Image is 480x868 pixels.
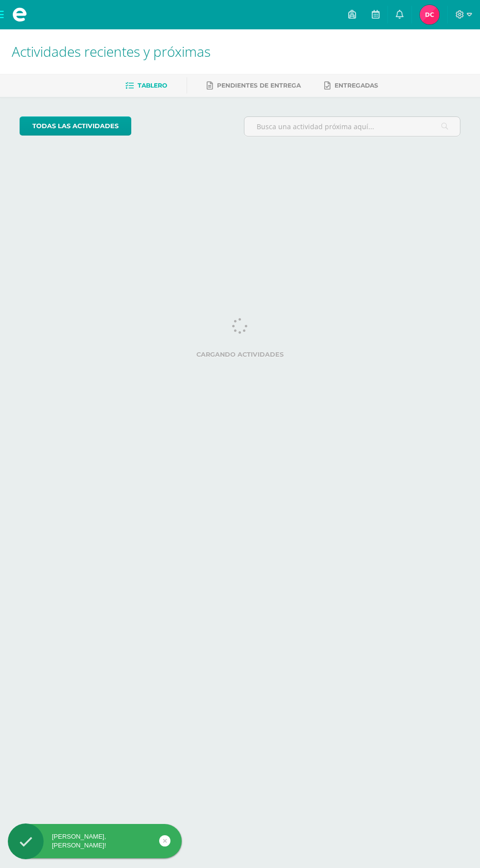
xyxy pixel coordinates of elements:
a: Entregadas [324,78,378,93]
input: Busca una actividad próxima aquí... [244,117,460,136]
div: [PERSON_NAME], [PERSON_NAME]! [8,832,182,850]
span: Entregadas [335,82,378,89]
img: bae459bd0cbb3c6435d31d162aa0c0eb.png [420,5,439,24]
span: Tablero [138,82,167,89]
label: Cargando actividades [20,351,460,358]
a: Tablero [125,78,167,93]
span: Pendientes de entrega [217,82,301,89]
span: Actividades recientes y próximas [12,42,211,61]
a: todas las Actividades [20,116,131,136]
a: Pendientes de entrega [207,78,301,93]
